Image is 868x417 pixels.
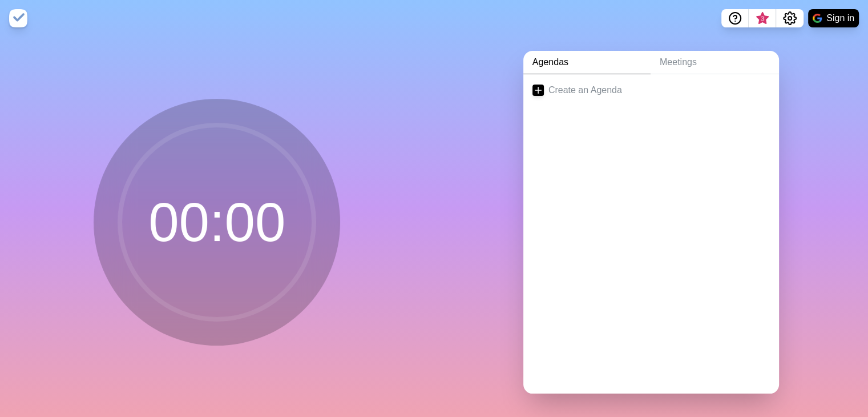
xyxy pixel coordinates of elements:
img: timeblocks logo [9,9,27,27]
button: Help [721,9,749,27]
img: google logo [813,14,822,23]
button: Sign in [808,9,859,27]
a: Create an Agenda [523,74,779,106]
span: 3 [758,14,767,23]
a: Agendas [523,51,651,74]
button: Settings [776,9,804,27]
button: What’s new [749,9,776,27]
a: Meetings [651,51,779,74]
